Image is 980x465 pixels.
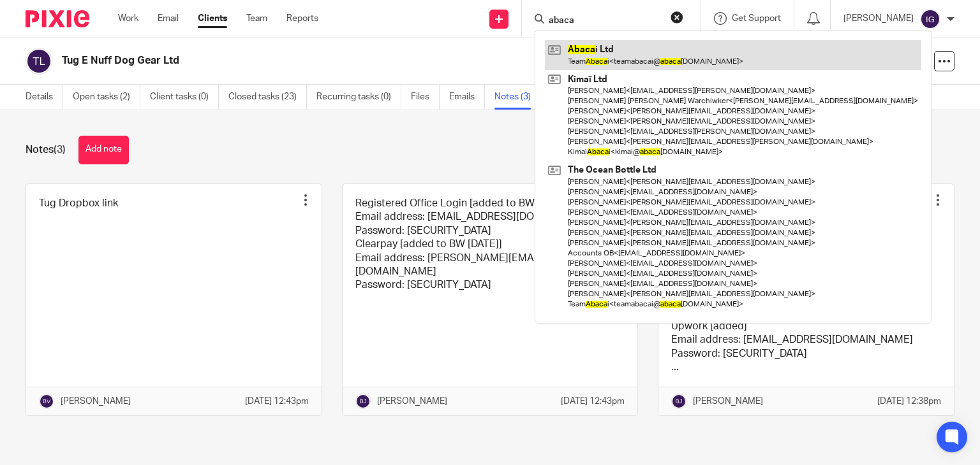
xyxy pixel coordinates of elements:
[228,85,307,110] a: Closed tasks (23)
[377,395,447,408] p: [PERSON_NAME]
[561,395,625,408] p: [DATE] 12:43pm
[411,85,440,110] a: Files
[158,12,179,25] a: Email
[150,85,219,110] a: Client tasks (0)
[26,85,63,110] a: Details
[26,143,66,157] h1: Notes
[449,85,485,110] a: Emails
[61,395,131,408] p: [PERSON_NAME]
[54,145,66,155] span: (3)
[39,394,54,409] img: svg%3E
[26,48,52,75] img: svg%3E
[198,12,227,25] a: Clients
[693,395,763,408] p: [PERSON_NAME]
[118,12,138,25] a: Work
[78,136,129,164] button: Add note
[286,12,318,25] a: Reports
[732,14,781,23] span: Get Support
[26,10,89,27] img: Pixie
[547,15,662,27] input: Search
[245,395,309,408] p: [DATE] 12:43pm
[843,12,914,25] p: [PERSON_NAME]
[355,394,371,409] img: svg%3E
[246,12,267,25] a: Team
[671,394,687,409] img: svg%3E
[73,85,140,110] a: Open tasks (2)
[62,54,637,68] h2: Tug E Nuff Dog Gear Ltd
[316,85,401,110] a: Recurring tasks (0)
[920,9,940,29] img: svg%3E
[494,85,541,110] a: Notes (3)
[877,395,941,408] p: [DATE] 12:38pm
[671,11,683,24] button: Clear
